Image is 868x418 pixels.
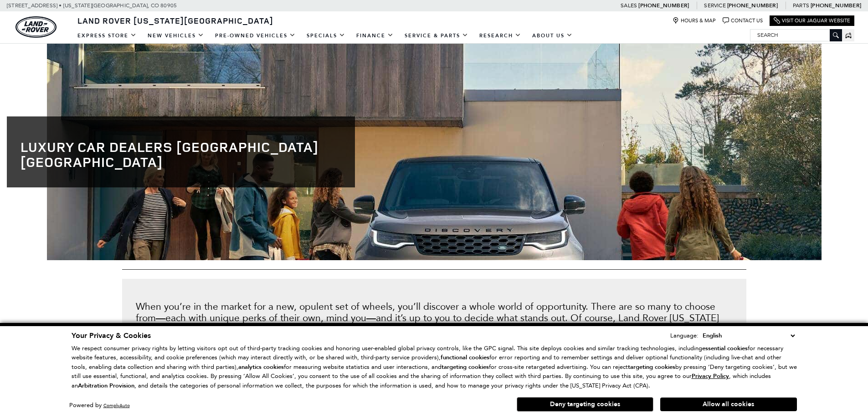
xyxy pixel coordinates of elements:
span: Land Rover [US_STATE][GEOGRAPHIC_DATA] [77,15,273,26]
strong: Arbitration Provision [78,382,134,390]
a: [PHONE_NUMBER] [811,2,861,9]
span: Service [704,2,725,9]
p: We respect consumer privacy rights by letting visitors opt out of third-party tracking cookies an... [72,344,797,391]
a: Hours & Map [673,17,716,24]
a: [PHONE_NUMBER] [727,2,778,9]
a: [STREET_ADDRESS] • [US_STATE][GEOGRAPHIC_DATA], CO 80905 [7,2,177,9]
strong: functional cookies [441,353,489,362]
a: About Us [527,28,578,44]
input: Search [750,30,842,40]
a: EXPRESS STORE [72,28,142,44]
a: Finance [351,28,399,44]
img: Land Rover [15,16,56,38]
div: Powered by [69,403,130,408]
a: New Vehicles [142,28,210,44]
span: Parts [793,2,809,9]
strong: targeting cookies [442,363,489,371]
div: Language: [670,332,699,338]
a: Pre-Owned Vehicles [210,28,301,44]
h1: Luxury Car Dealers [GEOGRAPHIC_DATA] [GEOGRAPHIC_DATA] [21,139,341,169]
p: When you’re in the market for a new, opulent set of wheels, you’ll discover a whole world of oppo... [136,301,733,358]
a: Research [474,28,527,44]
a: Specials [301,28,351,44]
nav: Main Navigation [72,28,578,44]
u: Privacy Policy [692,372,729,380]
a: [PHONE_NUMBER] [638,2,689,9]
strong: targeting cookies [628,363,675,371]
a: ComplyAuto [103,403,130,408]
button: Deny targeting cookies [517,397,653,412]
select: Language Select [700,331,797,341]
span: Your Privacy & Cookies [72,331,151,341]
a: Visit Our Jaguar Website [774,17,850,24]
a: Service & Parts [399,28,474,44]
a: land-rover [15,16,56,38]
a: Privacy Policy [692,373,729,379]
strong: analytics cookies [238,363,284,371]
a: Contact Us [723,17,763,24]
button: Allow all cookies [660,398,797,411]
strong: essential cookies [702,344,748,353]
a: Land Rover [US_STATE][GEOGRAPHIC_DATA] [72,15,279,26]
span: Sales [621,2,637,9]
